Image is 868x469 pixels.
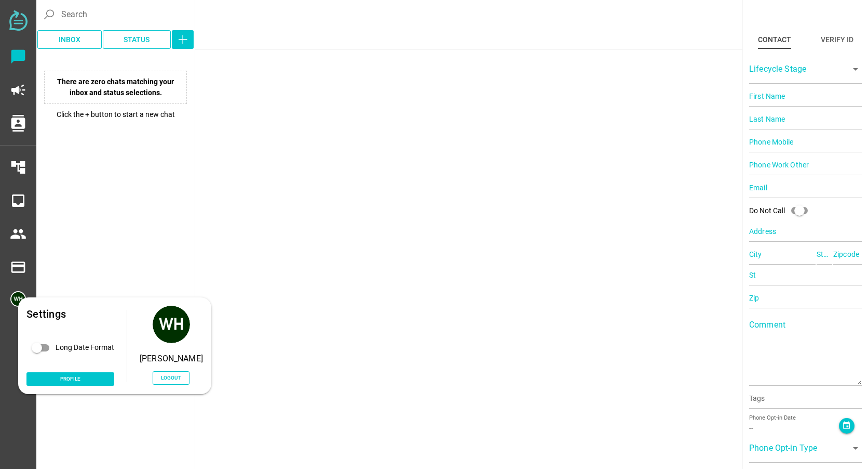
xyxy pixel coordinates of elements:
[758,33,791,46] div: Contact
[749,132,862,152] input: Phone Mobile
[153,306,190,343] img: 5edff51079ed9903661a2266.png
[140,351,203,366] div: [PERSON_NAME]
[39,109,192,120] p: Click the + button to start a new chat
[59,33,80,46] span: Inbox
[103,30,171,49] button: Status
[10,82,26,98] i: campaign
[842,421,851,430] i: event
[749,395,862,408] input: Tags
[749,177,862,198] input: Email
[10,226,26,242] i: people
[749,86,862,107] input: First Name
[817,244,832,265] input: State
[749,265,862,285] input: St
[10,115,26,132] i: contacts
[749,205,785,216] div: Do Not Call
[10,291,26,307] img: 5edff51079ed9903661a2266-30.png
[44,71,187,104] p: There are zero chats matching your inbox and status selections.
[37,30,102,49] button: Inbox
[749,324,862,385] textarea: Comment
[10,259,26,276] i: payment
[161,373,181,382] span: Logout
[9,10,28,31] img: svg+xml;base64,PD94bWwgdmVyc2lvbj0iMS4wIiBlbmNvZGluZz0iVVRGLTgiPz4KPHN2ZyB2ZXJzaW9uPSIxLjEiIHZpZX...
[10,48,26,65] i: chat_bubble
[749,244,816,265] input: City
[10,159,26,176] i: account_tree
[749,221,862,242] input: Address
[26,306,114,322] div: Settings
[749,109,862,129] input: Last Name
[60,374,80,383] span: Profile
[153,371,189,385] button: Logout
[749,423,839,434] div: --
[56,342,114,353] div: Long Date Format
[833,244,862,265] input: Zipcode
[124,33,150,46] span: Status
[26,372,114,386] a: Profile
[749,200,814,221] div: Do Not Call
[749,288,862,308] input: Zip
[10,192,26,209] i: inbox
[26,337,114,358] div: Long Date Format
[749,414,839,423] div: Phone Opt-in Date
[749,154,862,175] input: Phone Work Other
[849,63,862,75] i: arrow_drop_down
[821,33,853,46] div: Verify ID
[849,442,862,454] i: arrow_drop_down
